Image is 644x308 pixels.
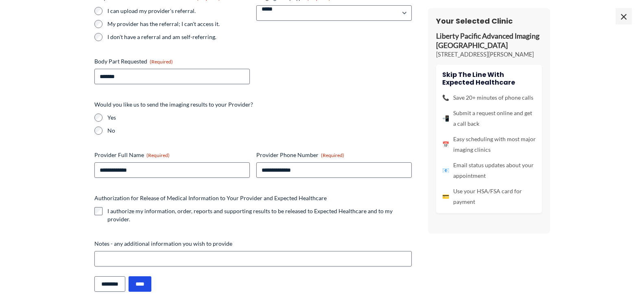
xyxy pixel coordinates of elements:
[436,16,542,26] h3: Your Selected Clinic
[256,151,412,159] label: Provider Phone Number
[442,165,449,176] span: 📧
[94,151,250,159] label: Provider Full Name
[442,113,449,124] span: 📲
[442,92,536,103] li: Save 20+ minutes of phone calls
[107,114,412,122] label: Yes
[146,152,170,158] span: (Required)
[442,108,536,129] li: Submit a request online and get a call back
[616,8,632,24] span: ×
[94,194,327,202] legend: Authorization for Release of Medical Information to Your Provider and Expected Healthcare
[436,32,542,50] p: Liberty Pacific Advanced Imaging [GEOGRAPHIC_DATA]
[436,50,542,59] p: [STREET_ADDRESS][PERSON_NAME]
[107,207,412,223] label: I authorize my information, order, reports and supporting results to be released to Expected Heal...
[442,191,449,202] span: 💳
[107,127,412,135] label: No
[442,160,536,181] li: Email status updates about your appointment
[107,33,250,41] label: I don't have a referral and am self-referring.
[150,59,173,65] span: (Required)
[442,139,449,150] span: 📅
[94,57,250,66] label: Body Part Requested
[442,71,536,86] h4: Skip the line with Expected Healthcare
[442,134,536,155] li: Easy scheduling with most major imaging clinics
[442,186,536,207] li: Use your HSA/FSA card for payment
[321,152,344,158] span: (Required)
[107,20,250,28] label: My provider has the referral; I can't access it.
[94,240,412,248] label: Notes - any additional information you wish to provide
[442,92,449,103] span: 📞
[107,7,250,15] label: I can upload my provider's referral.
[94,100,253,109] legend: Would you like us to send the imaging results to your Provider?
